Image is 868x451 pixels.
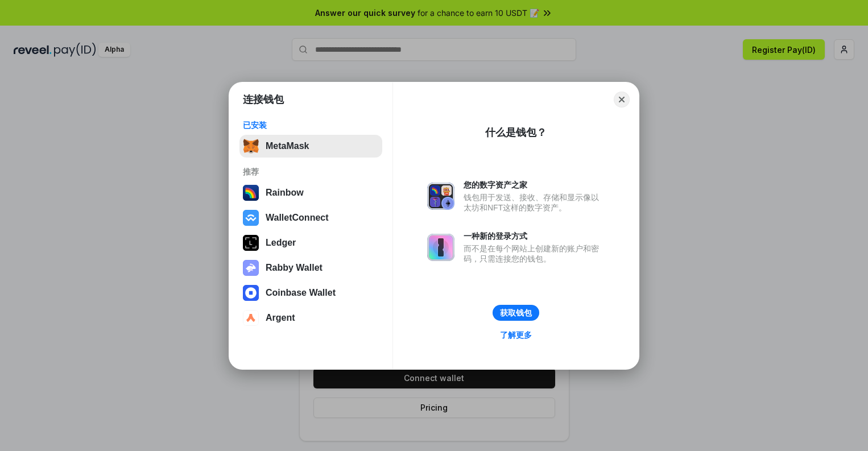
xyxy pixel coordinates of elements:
img: svg+xml,%3Csvg%20xmlns%3D%22http%3A%2F%2Fwww.w3.org%2F2000%2Fsvg%22%20fill%3D%22none%22%20viewBox... [427,183,454,210]
div: Argent [266,313,295,323]
div: 获取钱包 [500,308,532,318]
button: Rainbow [239,181,382,204]
div: 什么是钱包？ [485,126,547,139]
div: 推荐 [243,167,379,177]
button: Argent [239,307,382,329]
img: svg+xml,%3Csvg%20width%3D%2228%22%20height%3D%2228%22%20viewBox%3D%220%200%2028%2028%22%20fill%3D... [243,210,259,226]
div: Ledger [266,238,296,248]
div: MetaMask [266,141,309,151]
div: 已安装 [243,120,379,130]
div: 您的数字资产之家 [464,180,605,190]
button: 获取钱包 [493,305,539,321]
img: svg+xml,%3Csvg%20fill%3D%22none%22%20height%3D%2233%22%20viewBox%3D%220%200%2035%2033%22%20width%... [243,138,259,154]
button: MetaMask [239,135,382,158]
img: svg+xml,%3Csvg%20xmlns%3D%22http%3A%2F%2Fwww.w3.org%2F2000%2Fsvg%22%20fill%3D%22none%22%20viewBox... [243,260,259,276]
div: 了解更多 [500,330,532,340]
button: Coinbase Wallet [239,282,382,304]
img: svg+xml,%3Csvg%20width%3D%22120%22%20height%3D%22120%22%20viewBox%3D%220%200%20120%20120%22%20fil... [243,185,259,201]
div: Coinbase Wallet [266,288,336,298]
img: svg+xml,%3Csvg%20xmlns%3D%22http%3A%2F%2Fwww.w3.org%2F2000%2Fsvg%22%20fill%3D%22none%22%20viewBox... [427,234,454,261]
div: 而不是在每个网站上创建新的账户和密码，只需连接您的钱包。 [464,243,605,264]
button: Close [614,92,630,107]
div: 钱包用于发送、接收、存储和显示像以太坊和NFT这样的数字资产。 [464,192,605,213]
div: Rabby Wallet [266,263,323,273]
button: Ledger [239,231,382,254]
button: WalletConnect [239,206,382,229]
img: svg+xml,%3Csvg%20width%3D%2228%22%20height%3D%2228%22%20viewBox%3D%220%200%2028%2028%22%20fill%3D... [243,285,259,301]
a: 了解更多 [493,328,539,342]
h1: 连接钱包 [243,93,284,106]
div: WalletConnect [266,213,329,223]
img: svg+xml,%3Csvg%20xmlns%3D%22http%3A%2F%2Fwww.w3.org%2F2000%2Fsvg%22%20width%3D%2228%22%20height%3... [243,235,259,251]
button: Rabby Wallet [239,256,382,279]
img: svg+xml,%3Csvg%20width%3D%2228%22%20height%3D%2228%22%20viewBox%3D%220%200%2028%2028%22%20fill%3D... [243,310,259,326]
div: 一种新的登录方式 [464,231,605,241]
div: Rainbow [266,188,304,198]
